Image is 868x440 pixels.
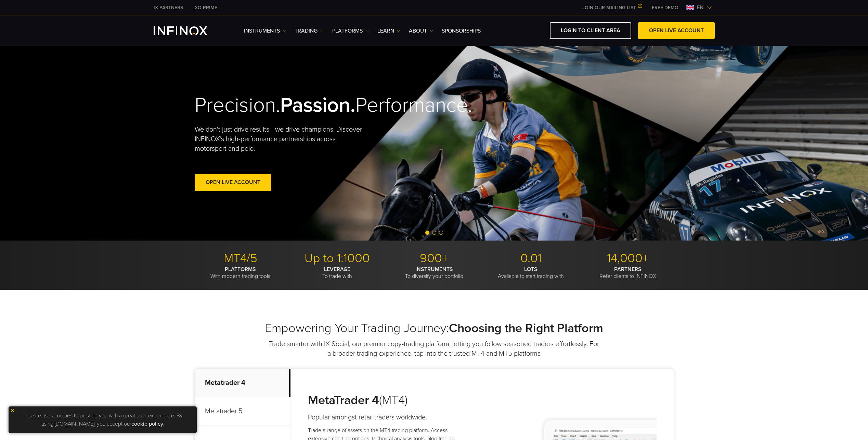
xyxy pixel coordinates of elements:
[449,321,603,335] strong: Choosing the Right Platform
[308,393,471,408] h3: (MT4)
[10,408,15,413] img: yellow close icon
[131,420,163,427] a: cookie policy
[324,266,350,273] strong: LEVERAGE
[195,369,290,397] p: Metatrader 4
[388,251,480,266] p: 900+
[332,27,369,35] a: PLATFORMS
[439,231,443,235] span: Go to slide 3
[614,266,642,273] strong: PARTNERS
[225,266,256,273] strong: PLATFORMS
[268,339,600,358] p: Trade smarter with IX Social, our premier copy-trading platform, letting you follow seasoned trad...
[638,22,715,39] a: OPEN LIVE ACCOUNT
[195,125,367,154] p: We don't just drive results—we drive champions. Discover INFINOX’s high-performance partnerships ...
[148,4,188,11] a: INFINOX
[425,231,429,235] span: Go to slide 1
[485,266,577,280] p: Available to start trading with
[195,321,674,336] h2: Empowering Your Trading Journey:
[195,174,271,191] a: Open Live Account
[550,22,631,39] a: LOGIN TO CLIENT AREA
[577,5,647,11] a: JOIN OUR MAILING LIST
[295,27,324,35] a: TRADING
[694,3,707,12] span: en
[188,4,222,11] a: INFINOX
[244,27,286,35] a: Instruments
[647,4,684,11] a: INFINOX MENU
[415,266,453,273] strong: INSTRUMENTS
[308,413,471,422] h4: Popular amongst retail traders worldwide.
[582,251,674,266] p: 14,000+
[292,251,383,266] p: Up to 1:1000
[154,26,223,35] a: INFINOX Logo
[377,27,400,35] a: Learn
[308,393,379,407] strong: MetaTrader 4
[195,251,286,266] p: MT4/5
[442,27,481,35] a: SPONSORSHIPS
[582,266,674,280] p: Refer clients to INFINOX
[195,397,290,426] p: Metatrader 5
[195,93,410,118] h2: Precision. Performance.
[280,93,355,118] strong: Passion.
[432,231,436,235] span: Go to slide 2
[409,27,433,35] a: ABOUT
[292,266,383,280] p: To trade with
[485,251,577,266] p: 0.01
[388,266,480,280] p: To diversify your portfolio
[524,266,537,273] strong: LOTS
[195,266,286,280] p: With modern trading tools
[12,410,193,430] p: This site uses cookies to provide you with a great user experience. By using [DOMAIN_NAME], you a...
